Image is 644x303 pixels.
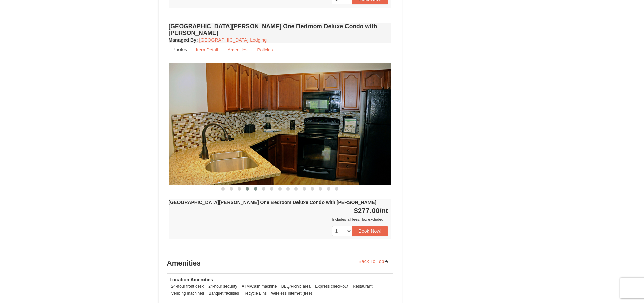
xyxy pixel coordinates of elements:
a: [GEOGRAPHIC_DATA] Lodging [199,37,267,43]
li: Banquet facilities [207,290,241,297]
li: 24-hour security [207,283,239,290]
li: Express check-out [313,283,350,290]
strong: [GEOGRAPHIC_DATA][PERSON_NAME] One Bedroom Deluxe Condo with [PERSON_NAME] [169,200,377,205]
a: Back To Top [354,256,393,267]
img: 18876286-125-36498e4b.jpg [169,63,392,185]
h3: Amenities [167,256,393,270]
small: Item Detail [196,47,218,52]
strong: Location Amenities [170,277,213,282]
a: Item Detail [192,43,222,56]
h4: [GEOGRAPHIC_DATA][PERSON_NAME] One Bedroom Deluxe Condo with [PERSON_NAME] [169,23,392,36]
li: Recycle Bins [242,290,268,297]
a: Amenities [223,43,252,56]
span: Managed By [169,37,196,43]
li: Restaurant [351,283,374,290]
small: Photos [173,47,187,52]
li: ATM/Cash machine [240,283,279,290]
li: Wireless Internet (free) [269,290,314,297]
a: Policies [253,43,277,56]
li: 24-hour front desk [170,283,206,290]
small: Amenities [228,47,248,52]
a: Photos [169,43,191,56]
li: BBQ/Picnic area [280,283,312,290]
span: /nt [380,207,388,214]
small: Policies [257,47,273,52]
strong: $277.00 [354,207,388,214]
li: Vending machines [170,290,206,297]
button: Book Now! [352,226,388,236]
strong: : [169,37,198,43]
div: Includes all fees. Tax excluded. [169,216,388,223]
